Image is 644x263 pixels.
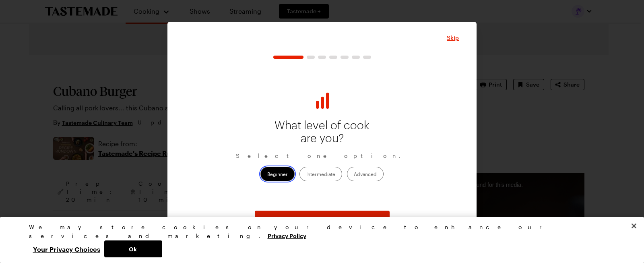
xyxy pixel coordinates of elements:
[299,167,342,181] label: Intermediate
[625,217,643,235] button: Close
[255,211,390,228] button: NextStepButton
[268,232,306,239] a: More information about your privacy, opens in a new tab
[447,34,459,42] span: Skip
[347,167,384,181] label: Advanced
[29,223,609,257] div: Privacy
[29,223,609,240] div: We may store cookies on your device to enhance our services and marketing.
[104,240,162,257] button: Ok
[447,34,459,42] button: Close
[270,119,374,145] p: What level of cook are you?
[29,240,104,257] button: Your Privacy Choices
[310,215,334,224] span: Continue
[236,151,408,160] p: Select one option.
[260,167,295,181] label: Beginner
